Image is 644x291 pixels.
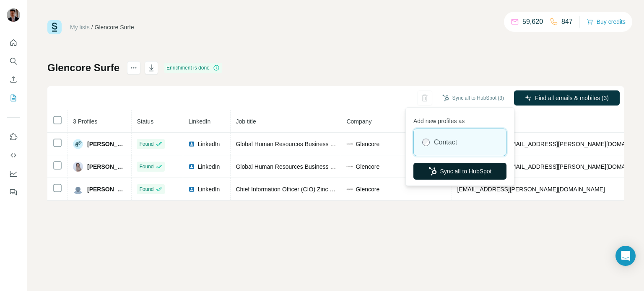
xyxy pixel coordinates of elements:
p: 847 [561,17,573,27]
button: Sync all to HubSpot (3) [436,92,510,104]
span: [EMAIL_ADDRESS][PERSON_NAME][DOMAIN_NAME] [457,186,605,193]
span: Global Human Resources Business Partner - Copper Finance, Information Systems & Supply Chain [236,163,495,170]
span: Found [139,185,153,193]
img: LinkedIn logo [188,141,195,147]
button: Search [7,54,20,69]
button: Use Surfe on LinkedIn [7,129,20,144]
img: company-logo [346,163,353,170]
span: LinkedIn [188,118,210,125]
label: Contact [434,137,457,147]
span: Find all emails & mobiles (3) [535,94,609,102]
button: Quick start [7,35,20,50]
img: company-logo [346,141,353,147]
span: LinkedIn [197,140,220,148]
img: Avatar [73,139,83,149]
button: Enrich CSV [7,72,20,87]
span: Glencore [356,185,379,193]
button: Use Surfe API [7,148,20,163]
p: Add new profiles as [413,113,506,125]
span: Global Human Resources Business Partner [236,141,349,147]
img: LinkedIn logo [188,186,195,193]
button: Buy credits [587,16,626,28]
button: Find all emails & mobiles (3) [514,90,620,106]
li: / [91,23,93,31]
span: Company [346,118,371,125]
span: Status [137,118,153,125]
span: LinkedIn [197,185,220,193]
img: Surfe Logo [47,20,62,34]
span: LinkedIn [197,162,220,171]
span: Job title [236,118,256,125]
span: [PERSON_NAME] [87,185,126,193]
img: Avatar [73,184,83,194]
button: actions [127,61,140,75]
span: [PERSON_NAME] [87,140,126,148]
span: Glencore [356,162,379,171]
span: [PERSON_NAME] [87,162,126,171]
span: 3 Profiles [73,118,97,125]
span: Chief Information Officer (CIO) Zinc Division - Industrial Assets [236,186,398,193]
button: Dashboard [7,166,20,181]
div: Glencore Surfe [95,23,134,31]
span: Found [139,163,153,170]
button: Feedback [7,185,20,200]
img: LinkedIn logo [188,163,195,170]
img: Avatar [7,8,20,22]
span: Found [139,140,153,148]
img: Avatar [73,162,83,172]
h1: Glencore Surfe [47,61,119,75]
img: company-logo [346,186,353,193]
div: Open Intercom Messenger [615,246,636,266]
button: Sync all to HubSpot [413,163,506,180]
span: Glencore [356,140,379,148]
div: Enrichment is done [164,63,222,73]
p: 59,620 [522,17,543,27]
a: My lists [70,24,90,31]
button: My lists [7,90,20,106]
